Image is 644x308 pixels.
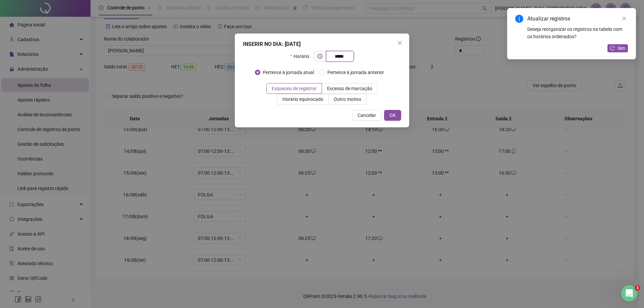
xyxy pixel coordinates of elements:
span: Pertence à jornada atual [260,69,317,76]
span: Excesso de marcação [327,86,372,91]
span: close [397,40,402,46]
button: Cancelar [352,110,381,121]
iframe: Intercom live chat [621,285,637,301]
span: info-circle [515,15,523,23]
span: Pertence à jornada anterior [325,69,387,76]
span: Cancelar [358,112,376,119]
div: Deseja reorganizar os registros na tabela com os horários ordenados? [527,25,628,40]
span: close [622,16,627,21]
div: Atualizar registros [527,15,628,23]
span: Horário equivocado [282,97,323,102]
label: Horário [290,51,313,62]
span: 1 [635,285,640,291]
span: clock-circle [318,54,322,59]
span: reload [610,46,615,51]
div: INSERIR NO DIA : [DATE] [243,40,401,48]
span: Sim [618,45,625,52]
button: OK [384,110,401,121]
span: Esqueceu de registrar [272,86,317,91]
button: Close [394,38,405,48]
a: Close [621,15,628,22]
button: Sim [607,44,628,52]
span: OK [389,112,396,119]
span: Outro motivo [334,97,361,102]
